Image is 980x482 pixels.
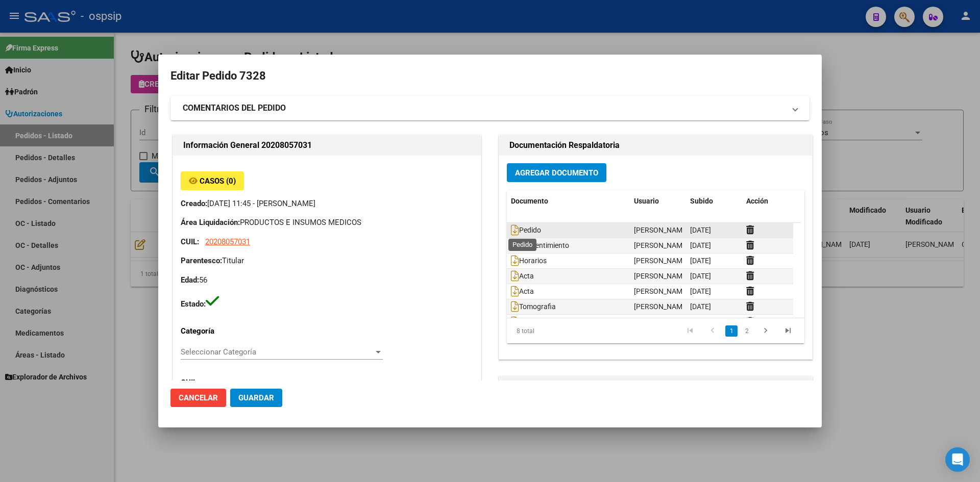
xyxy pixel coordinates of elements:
[690,257,711,265] span: [DATE]
[230,389,282,407] button: Guardar
[634,287,689,295] span: [PERSON_NAME]
[205,237,250,246] span: 20208057031
[183,139,471,151] h2: Información General 20208057031
[725,325,738,337] a: 1
[181,198,473,210] p: [DATE] 11:45 - [PERSON_NAME]
[181,347,374,357] span: Seleccionar Categoría
[634,302,689,311] span: [PERSON_NAME]
[511,226,541,234] span: Pedido
[200,176,236,186] span: Casos (0)
[742,190,793,212] datatable-header-cell: Acción
[634,272,689,280] span: [PERSON_NAME]
[170,66,810,86] h2: Editar Pedido 7328
[181,237,199,246] strong: CUIL:
[181,256,222,265] strong: Parentesco:
[724,322,739,340] li: page 1
[746,197,768,205] span: Acción
[181,299,206,309] strong: Estado:
[181,275,199,285] strong: Edad:
[511,197,548,205] span: Documento
[181,377,268,389] p: CUIL
[181,255,473,267] p: Titular
[778,325,798,337] a: go to last page
[634,257,689,265] span: [PERSON_NAME]
[507,163,606,182] button: Agregar Documento
[181,199,207,208] strong: Creado:
[511,257,547,265] span: Horarios
[181,325,268,337] p: Categoría
[181,217,473,229] p: PRODUCTOS E INSUMOS MEDICOS
[756,325,775,337] a: go to next page
[634,226,689,234] span: [PERSON_NAME]
[634,197,659,205] span: Usuario
[511,272,534,280] span: Acta
[630,190,686,212] datatable-header-cell: Usuario
[680,325,700,337] a: go to first page
[507,190,630,212] datatable-header-cell: Documento
[181,218,240,227] strong: Área Liquidación:
[634,241,689,249] span: [PERSON_NAME]
[690,226,711,234] span: [DATE]
[739,322,754,340] li: page 2
[690,241,711,249] span: [DATE]
[690,287,711,295] span: [DATE]
[170,389,226,407] button: Cancelar
[741,325,753,337] a: 2
[515,168,598,177] span: Agregar Documento
[945,447,970,472] div: Open Intercom Messenger
[507,318,565,344] div: 8 total
[511,287,534,295] span: Acta
[170,96,810,120] mat-expansion-panel-header: COMENTARIOS DEL PEDIDO
[238,393,274,402] span: Guardar
[686,190,742,212] datatable-header-cell: Subido
[181,171,244,190] button: Casos (0)
[179,393,218,402] span: Cancelar
[690,197,713,205] span: Subido
[703,325,722,337] a: go to previous page
[511,302,556,311] span: Tomografia
[181,274,473,286] p: 56
[690,302,711,311] span: [DATE]
[183,102,286,114] strong: COMENTARIOS DEL PEDIDO
[509,139,802,151] h2: Documentación Respaldatoria
[511,241,569,249] span: Consentimiento
[690,272,711,280] span: [DATE]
